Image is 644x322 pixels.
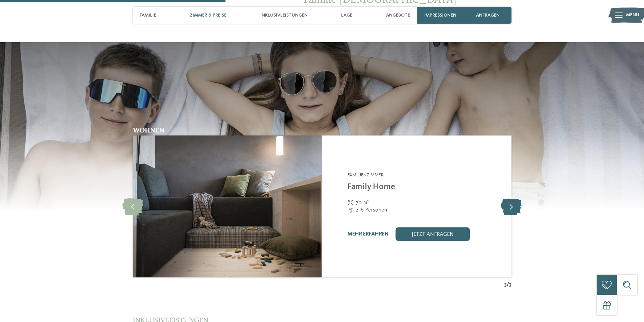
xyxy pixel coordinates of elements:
[133,135,322,277] img: Family Home
[190,13,226,18] span: Zimmer & Preise
[396,227,470,241] a: jetzt anfragen
[509,281,511,288] span: 3
[507,281,509,288] span: /
[424,13,456,18] span: Impressionen
[348,183,395,191] a: Family Home
[140,13,156,18] span: Familie
[386,13,410,18] span: Angebote
[356,199,369,206] span: 70 m²
[260,13,308,18] span: Inklusivleistungen
[476,13,500,18] span: anfragen
[341,13,352,18] span: Lage
[504,281,507,288] span: 3
[348,173,384,177] span: Familienzimmer
[348,231,389,237] a: mehr erfahren
[356,206,387,214] span: 2–6 Personen
[133,126,164,134] span: Wohnen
